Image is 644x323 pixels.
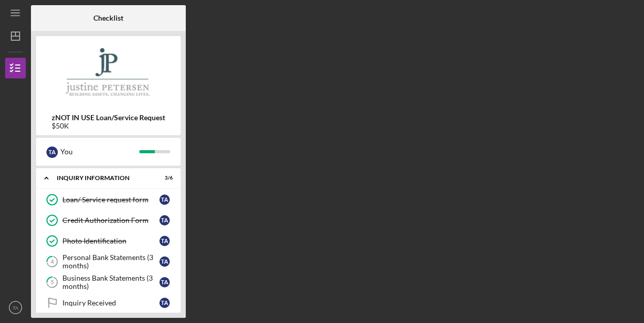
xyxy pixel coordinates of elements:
a: 5Business Bank Statements (3 months)TA [41,272,175,293]
div: T A [159,256,170,267]
div: T A [159,195,170,205]
div: Business Bank Statements (3 months) [62,274,159,290]
a: 4Personal Bank Statements (3 months)TA [41,251,175,272]
b: zNOT IN USE Loan/Service Request [52,114,165,122]
div: T A [159,236,170,246]
a: Photo IdentificationTA [41,231,175,251]
text: TA [12,305,19,311]
div: Inquiry Information [57,175,147,181]
div: T A [46,147,58,158]
button: TA [5,297,26,318]
div: Personal Bank Statements (3 months) [62,253,159,270]
div: You [60,143,139,160]
div: Loan/ Service request form [62,196,159,204]
div: T A [159,298,170,308]
a: Inquiry ReceivedTA [41,293,175,313]
div: Credit Authorization Form [62,216,159,224]
a: Loan/ Service request formTA [41,189,175,210]
div: 3 / 6 [154,175,173,181]
b: Checklist [93,14,123,22]
div: $50K [52,122,165,130]
tspan: 4 [51,259,54,265]
div: Photo Identification [62,237,159,245]
tspan: 5 [51,279,54,286]
a: Credit Authorization FormTA [41,210,175,231]
div: T A [159,277,170,287]
img: Product logo [36,41,181,103]
div: Inquiry Received [62,299,159,307]
div: T A [159,215,170,225]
